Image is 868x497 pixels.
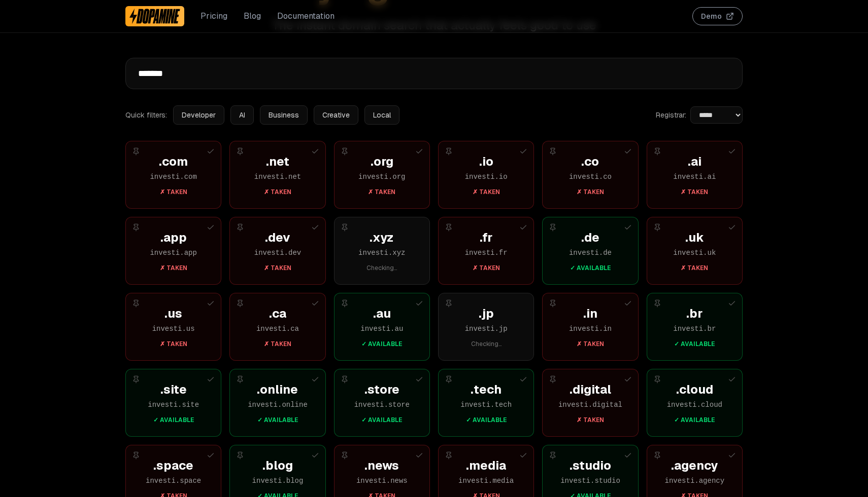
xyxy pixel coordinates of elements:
div: ✓ Available [242,416,313,424]
div: . media [451,457,521,474]
button: Pin extension [651,449,663,462]
div: investi . media [451,476,521,486]
button: Add to selection [726,373,738,386]
button: Add to selection [622,221,634,234]
div: . dev [242,230,313,246]
div: investi . blog [242,476,313,486]
div: investi . tech [451,400,521,410]
button: Pin extension [443,145,455,158]
div: . agency [659,457,730,474]
div: investi . in [555,324,625,334]
div: investi . io [451,172,521,182]
button: Local [364,105,399,125]
button: Pin extension [130,449,142,462]
div: investi . org [347,172,417,182]
div: investi . us [138,324,209,334]
div: investi . net [242,172,313,182]
div: ✓ Available [659,340,730,348]
div: . io [451,154,521,170]
div: investi . online [242,400,313,410]
button: Pin extension [339,221,351,234]
button: Add to selection [622,145,634,158]
button: Pin extension [234,145,246,158]
div: investi . studio [555,476,625,486]
button: Pin extension [443,449,455,462]
button: Pin extension [651,373,663,386]
button: Business [260,105,308,125]
label: Registrar: [656,110,686,120]
div: investi . uk [659,248,730,258]
button: Pin extension [547,221,559,234]
button: Add to selection [622,449,634,462]
button: Pin extension [130,221,142,234]
img: Dopamine [129,8,180,24]
button: Add to selection [726,297,738,310]
div: ✓ Available [555,264,625,272]
div: ✗ Taken [242,264,313,272]
span: Quick filters: [125,110,167,120]
div: investi . site [138,400,209,410]
div: investi . ai [659,172,730,182]
div: . space [138,457,209,474]
div: investi . de [555,248,625,258]
div: ✗ Taken [138,340,209,348]
button: Pin extension [130,145,142,158]
button: Developer [173,105,224,125]
button: Add to selection [309,373,321,386]
div: ✓ Available [347,416,417,424]
button: Pin extension [651,297,663,310]
button: Pin extension [651,221,663,234]
div: ✗ Taken [347,188,417,196]
a: Dopamine [125,6,184,26]
div: investi . fr [451,248,521,258]
button: Pin extension [339,297,351,310]
div: . news [347,457,417,474]
div: investi . cloud [659,400,730,410]
div: . site [138,381,209,398]
div: . store [347,381,417,398]
a: Pricing [201,10,227,22]
button: Add to selection [622,297,634,310]
div: . co [555,154,625,170]
div: investi . agency [659,476,730,486]
button: Add to selection [205,221,217,234]
button: Add to selection [622,373,634,386]
button: Pin extension [130,373,142,386]
button: Add to selection [726,449,738,462]
button: Pin extension [443,297,455,310]
div: ✗ Taken [659,188,730,196]
div: ✓ Available [347,340,417,348]
button: Pin extension [339,145,351,158]
div: investi . ca [242,324,313,334]
button: Pin extension [547,297,559,310]
div: . studio [555,457,625,474]
div: ✓ Available [138,416,209,424]
button: Add to selection [517,221,529,234]
a: Demo [692,7,743,25]
a: Blog [244,10,261,22]
div: . net [242,154,313,170]
button: Add to selection [309,145,321,158]
div: . online [242,381,313,398]
button: Add to selection [205,145,217,158]
div: . ai [659,154,730,170]
button: Pin extension [547,449,559,462]
button: Add to selection [517,145,529,158]
button: Add to selection [205,449,217,462]
div: investi . co [555,172,625,182]
div: . jp [451,305,521,322]
button: Pin extension [234,373,246,386]
button: Creative [314,105,358,125]
button: Add to selection [726,145,738,158]
div: Checking... [347,264,417,272]
div: . blog [242,457,313,474]
button: Add to selection [726,221,738,234]
button: Pin extension [443,373,455,386]
div: . us [138,305,209,322]
div: Checking... [451,340,521,348]
button: Pin extension [234,221,246,234]
div: . org [347,154,417,170]
div: ✗ Taken [451,188,521,196]
button: Pin extension [339,373,351,386]
div: . cloud [659,381,730,398]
